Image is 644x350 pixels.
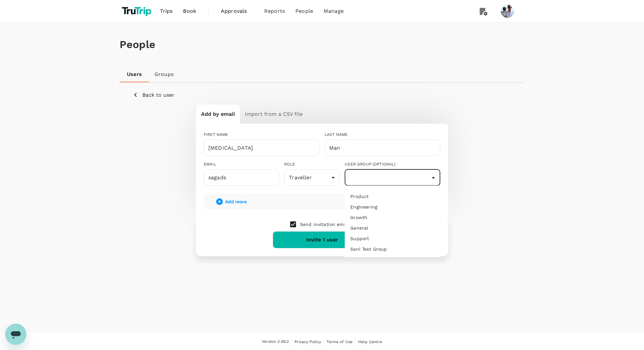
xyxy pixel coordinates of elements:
[294,339,321,344] span: Privacy Policy
[501,5,514,18] img: Sani Gouw
[5,324,26,345] iframe: Button to launch messaging window
[295,7,313,15] span: People
[160,7,173,15] span: Trips
[358,339,382,344] span: Help Centre
[120,4,155,18] img: TruTrip logo
[324,7,344,15] span: Manage
[327,338,353,345] a: Terms of Use
[204,132,319,138] div: FIRST NAME
[264,7,285,15] span: Reports
[245,110,303,119] h6: Import from a CSV file
[201,110,235,119] h6: Add by email
[225,199,247,204] span: Add more
[120,66,149,82] a: Users
[327,339,353,344] span: Terms of Use
[345,244,440,254] li: Sani Test Group
[300,221,349,228] p: Send invitation email
[204,161,279,168] div: EMAIL
[345,223,440,233] li: General
[325,132,440,138] div: LAST NAME
[262,338,289,345] span: Version 3.49.2
[345,191,440,202] li: Product
[294,338,321,345] a: Privacy Policy
[284,161,339,168] div: ROLE
[149,66,179,82] a: Groups
[345,233,440,244] li: Support
[345,212,440,223] li: Growth
[120,38,524,51] h1: People
[284,169,339,186] div: Traveller
[429,173,438,182] button: Close
[221,7,254,15] span: Approvals
[273,231,371,248] button: Invite 1 user
[183,7,196,15] span: Book
[142,91,174,99] p: Back to user
[345,161,440,168] div: USER GROUP (OPTIONAL)
[206,194,256,210] button: Add more
[358,338,382,345] a: Help Centre
[345,202,440,212] li: Engineering
[133,91,174,99] button: Back to user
